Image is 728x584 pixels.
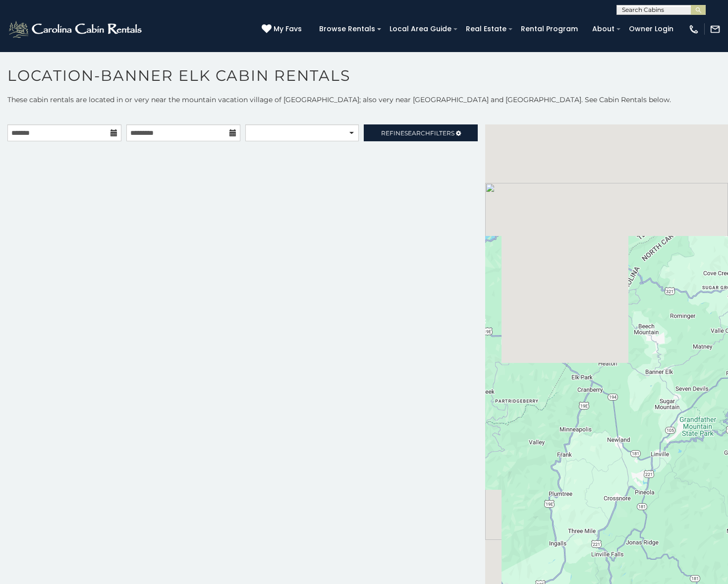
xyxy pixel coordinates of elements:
[461,21,511,37] a: Real Estate
[624,21,678,37] a: Owner Login
[404,129,430,137] span: Search
[314,21,380,37] a: Browse Rentals
[7,19,145,39] img: White-1-2.png
[385,21,456,37] a: Local Area Guide
[710,24,721,35] img: mail-regular-white.png
[274,24,302,34] span: My Favs
[516,21,583,37] a: Rental Program
[381,129,454,137] span: Refine Filters
[587,21,619,37] a: About
[262,24,304,35] a: My Favs
[688,24,699,35] img: phone-regular-white.png
[364,124,478,141] a: RefineSearchFilters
